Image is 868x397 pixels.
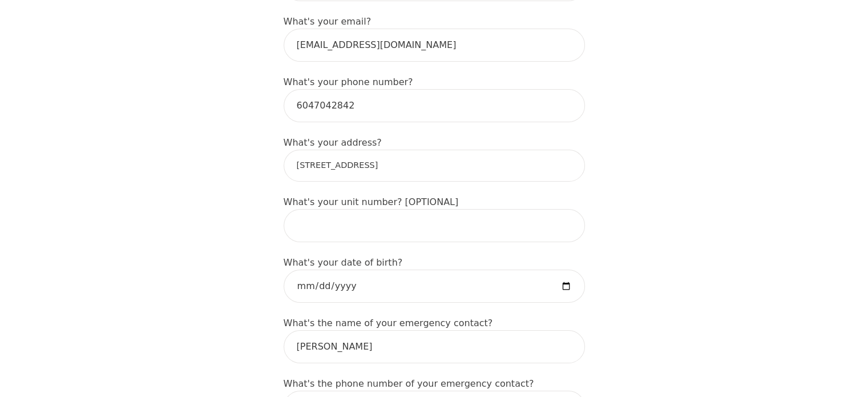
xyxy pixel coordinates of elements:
[284,318,493,328] label: What's the name of your emergency contact?
[284,197,459,207] label: What's your unit number? [OPTIONAL]
[284,77,413,87] label: What's your phone number?
[284,378,534,389] label: What's the phone number of your emergency contact?
[284,257,403,268] label: What's your date of birth?
[284,270,585,303] input: Date of Birth
[284,16,372,27] label: What's your email?
[284,137,382,148] label: What's your address?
